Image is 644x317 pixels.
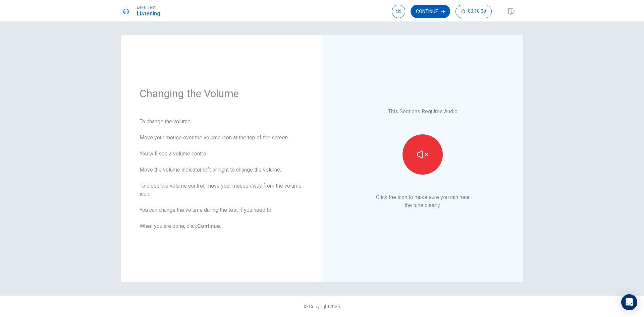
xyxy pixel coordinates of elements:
[455,5,492,18] button: 00:10:00
[468,9,486,14] span: 00:10:00
[140,87,303,100] h1: Changing the Volume
[304,304,340,309] span: © Copyright 2025
[137,5,160,10] span: Level Test
[621,294,637,310] div: Open Intercom Messenger
[411,5,450,18] button: Continue
[376,193,470,209] p: Click the icon to make sure you can hear the tune clearly.
[137,10,160,18] h1: Listening
[140,118,303,230] div: To change the volume: Move your mouse over the volume icon at the top of the screen. You will see...
[197,223,220,229] b: Continue
[388,108,458,116] p: This Sections Requires Audio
